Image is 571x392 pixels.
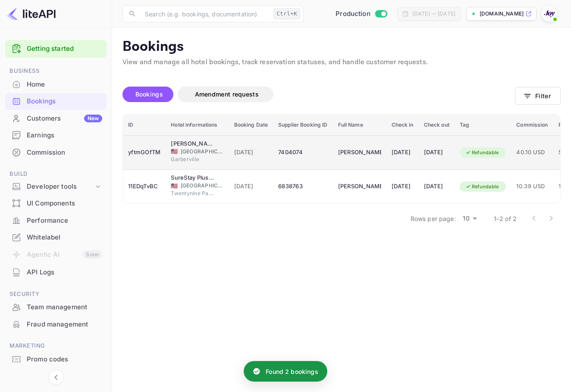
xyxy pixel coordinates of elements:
[27,44,102,54] a: Getting started
[5,212,107,229] div: Performance
[5,316,107,332] a: Fraud management
[5,93,107,110] div: Bookings
[336,9,370,19] span: Production
[266,367,318,376] p: Found 2 bookings
[338,180,381,193] div: Theresa Mapp
[412,10,455,18] div: [DATE] — [DATE]
[332,9,390,19] div: Switch to Sandbox mode
[460,147,505,158] div: Refundable
[5,264,107,280] a: API Logs
[333,115,386,136] th: Full Name
[27,131,102,140] div: Earnings
[27,148,102,158] div: Commission
[171,140,214,148] div: Benbow Historic Inn
[5,179,107,194] div: Developer tools
[27,233,102,243] div: Whitelabel
[5,212,107,228] a: Performance
[123,115,166,136] th: ID
[5,341,107,351] span: Marketing
[171,174,214,182] div: SureStay Plus by Best Western Twentynine Palms Joshua Tree
[278,180,327,193] div: 6838763
[5,351,107,367] a: Promo codes
[273,8,300,19] div: Ctrl+K
[122,38,561,56] p: Bookings
[128,146,160,159] div: yftmGOfTM
[181,148,224,156] span: [GEOGRAPHIC_DATA]
[229,115,273,136] th: Booking Date
[171,190,214,197] span: Twentynine Palms
[27,355,102,364] div: Promo codes
[459,212,480,225] div: 10
[7,7,56,21] img: LiteAPI logo
[48,370,64,385] button: Collapse navigation
[516,182,548,191] span: 10.39 USD
[27,320,102,330] div: Fraud management
[27,199,102,208] div: UI Components
[511,115,553,136] th: Commission
[411,214,456,223] p: Rows per page:
[515,87,561,105] button: Filter
[5,127,107,144] div: Earnings
[5,127,107,143] a: Earnings
[5,144,107,161] div: Commission
[5,110,107,126] a: CustomersNew
[5,351,107,368] div: Promo codes
[419,115,455,136] th: Check out
[5,299,107,316] div: Team management
[5,229,107,246] div: Whitelabel
[543,7,556,21] img: With Joy
[140,5,270,22] input: Search (e.g. bookings, documentation)
[5,169,107,179] span: Build
[27,302,102,312] div: Team management
[5,76,107,93] div: Home
[5,195,107,211] a: UI Components
[5,93,107,109] a: Bookings
[5,110,107,127] div: CustomersNew
[424,180,449,193] div: [DATE]
[392,146,414,159] div: [DATE]
[5,289,107,299] span: Security
[171,156,214,163] span: Garberville
[5,229,107,245] a: Whitelabel
[392,180,414,193] div: [DATE]
[5,66,107,76] span: Business
[234,148,268,157] span: [DATE]
[84,115,102,122] div: New
[5,264,107,281] div: API Logs
[278,146,327,159] div: 7404074
[5,40,107,58] div: Getting started
[122,57,561,68] p: View and manage all hotel bookings, track reservation statuses, and handle customer requests.
[494,214,517,223] p: 1–2 of 2
[5,195,107,212] div: UI Components
[171,183,178,189] span: United States of America
[424,146,449,159] div: [DATE]
[122,87,515,102] div: account-settings tabs
[273,115,333,136] th: Supplier Booking ID
[181,182,224,190] span: [GEOGRAPHIC_DATA]
[166,115,229,136] th: Hotel informations
[5,299,107,315] a: Team management
[27,182,94,192] div: Developer tools
[135,90,163,98] span: Bookings
[460,181,505,192] div: Refundable
[5,316,107,333] div: Fraud management
[338,146,381,159] div: Daniel Mapp
[27,268,102,277] div: API Logs
[195,90,259,98] span: Amendment requests
[516,148,548,157] span: 40.10 USD
[5,76,107,92] a: Home
[386,115,419,136] th: Check in
[128,180,160,193] div: 11EDqTvBC
[171,149,178,154] span: United States of America
[5,144,107,160] a: Commission
[455,115,511,136] th: Tag
[234,182,268,191] span: [DATE]
[27,96,102,106] div: Bookings
[27,114,102,124] div: Customers
[480,10,524,18] p: [DOMAIN_NAME]
[27,80,102,90] div: Home
[27,216,102,226] div: Performance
